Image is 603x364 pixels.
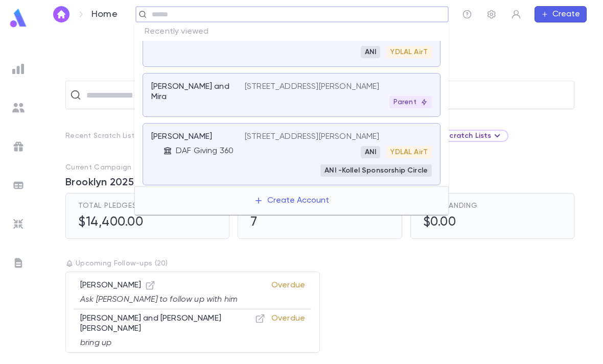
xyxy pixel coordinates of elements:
div: All Scratch Lists [435,130,504,142]
p: [STREET_ADDRESS][PERSON_NAME] [245,132,380,142]
span: ANI [361,148,380,156]
img: home_white.a664292cf8c1dea59945f0da9f25487c.svg [55,10,67,18]
img: logo [8,8,29,28]
p: DAF Giving 360 [176,146,234,156]
p: Overdue [271,313,305,348]
p: Parent [393,98,428,106]
p: Upcoming Follow-ups ( 20 ) [65,259,574,268]
img: batches_grey.339ca447c9d9533ef1741baa751efc33.svg [12,179,25,191]
img: imports_grey.530a8a0e642e233f2baf0ef88e8c9fcb.svg [12,218,25,230]
span: Brooklyn 2025 [65,177,134,189]
span: Total Pledges [78,202,137,210]
button: Create Account [246,191,337,210]
span: YDLAL AirT [386,148,432,156]
h5: $14,400.00 [78,215,143,230]
p: [PERSON_NAME] and [PERSON_NAME] [PERSON_NAME] [80,313,265,334]
span: ANI [361,48,380,56]
img: campaigns_grey.99e729a5f7ee94e3726e6486bddda8f1.svg [12,140,25,153]
button: Create [535,6,587,22]
img: reports_grey.c525e4749d1bce6a11f5fe2a8de1b229.svg [12,63,25,75]
span: Outstanding [423,202,478,210]
h5: 7 [250,215,320,230]
img: letters_grey.7941b92b52307dd3b8a917253454ce1c.svg [12,257,25,269]
img: students_grey.60c7aba0da46da39d6d829b817ac14fc.svg [12,102,25,114]
div: Parent [389,96,432,108]
p: Recent Scratch Lists [65,132,138,140]
p: Recently viewed [134,22,449,41]
p: Ask [PERSON_NAME] to follow up with him [80,295,238,305]
p: [PERSON_NAME] and Mira [151,82,233,102]
p: bring up [80,338,265,348]
p: Home [91,9,118,20]
p: Overdue [271,280,305,305]
span: YDLAL AirT [386,48,432,56]
h5: $0.00 [423,215,478,230]
p: Current Campaign [65,163,131,172]
span: ANI -Kollel Sponsorship Circle [320,166,432,175]
p: [PERSON_NAME] [151,132,212,142]
p: [PERSON_NAME] [80,280,238,290]
div: All Scratch Lists [430,130,509,142]
p: [STREET_ADDRESS][PERSON_NAME] [245,82,380,92]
